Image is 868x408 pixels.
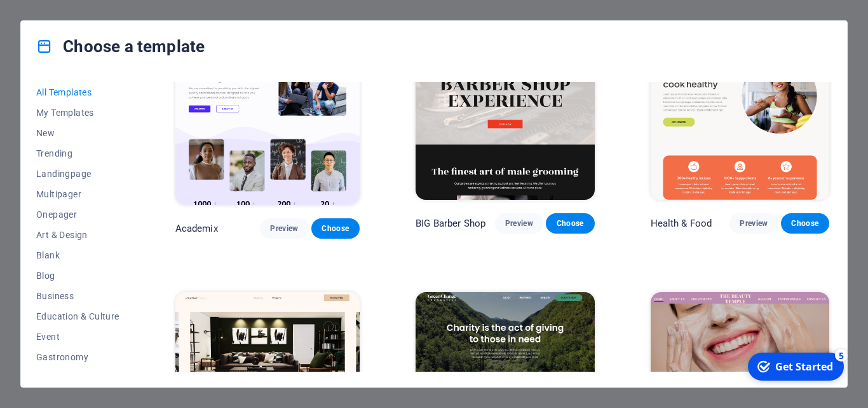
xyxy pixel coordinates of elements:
span: Event [36,332,119,342]
img: BIG Barber Shop [416,34,594,199]
h4: Choose a template [36,36,205,57]
span: All Templates [36,87,119,97]
button: Preview [729,213,778,234]
span: Onepager [36,209,119,220]
button: My Templates [36,102,119,123]
button: Blank [36,245,119,265]
p: Health & Food [651,217,712,230]
p: BIG Barber Shop [416,217,485,230]
p: Academix [175,222,218,235]
span: Choose [791,218,819,229]
button: Business [36,286,119,306]
span: New [36,128,119,138]
button: Art & Design [36,225,119,245]
span: My Templates [36,108,119,118]
span: Blog [36,271,119,281]
span: Landingpage [36,169,119,179]
span: Blank [36,250,119,260]
button: Choose [311,218,360,239]
div: Get Started [34,12,92,26]
button: Landingpage [36,164,119,184]
span: Preview [740,218,768,229]
button: Choose [546,213,594,234]
button: Preview [260,218,308,239]
span: Preview [505,218,533,229]
img: Health & Food [651,34,830,199]
button: Health [36,367,119,388]
span: Art & Design [36,230,119,240]
span: Gastronomy [36,352,119,362]
button: Choose [781,213,829,234]
button: Blog [36,265,119,286]
span: Choose [556,218,584,229]
button: Onepager [36,204,119,225]
span: Multipager [36,189,119,199]
button: Preview [495,213,543,234]
span: Education & Culture [36,311,119,321]
div: 5 [94,1,107,14]
span: Trending [36,148,119,158]
button: Multipager [36,184,119,204]
span: Preview [270,223,298,234]
button: Trending [36,143,119,164]
button: New [36,123,119,143]
img: Academix [175,34,360,205]
span: Business [36,291,119,301]
button: Education & Culture [36,306,119,327]
div: Get Started 5 items remaining, 0% complete [7,5,103,33]
button: Event [36,327,119,347]
span: Choose [322,223,349,234]
button: All Templates [36,82,119,102]
button: Gastronomy [36,347,119,367]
